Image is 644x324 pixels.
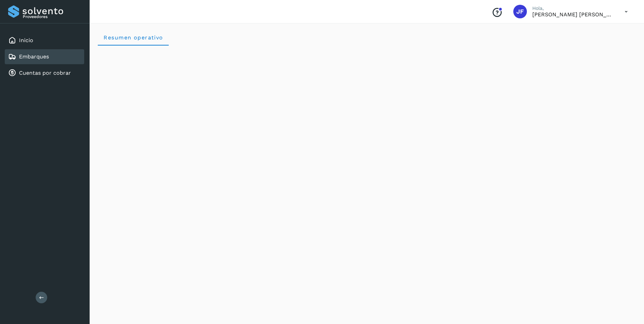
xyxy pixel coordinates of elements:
a: Inicio [19,37,33,43]
a: Cuentas por cobrar [19,70,71,76]
a: Embarques [19,53,49,60]
div: Cuentas por cobrar [5,66,84,80]
p: JOSE FUENTES HERNANDEZ [532,11,614,18]
p: Hola, [532,5,614,11]
p: Proveedores [23,14,81,19]
div: Inicio [5,33,84,48]
span: Resumen operativo [103,34,163,41]
div: Embarques [5,49,84,64]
